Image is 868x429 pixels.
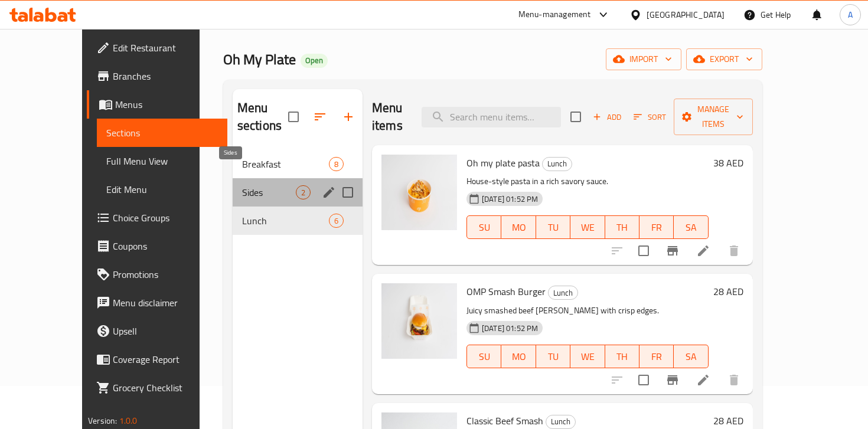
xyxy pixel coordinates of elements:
[605,345,639,368] button: TH
[683,102,743,132] span: Manage items
[242,214,329,228] span: Lunch
[543,157,572,171] span: Lunch
[233,207,363,235] div: Lunch6
[501,345,536,368] button: MO
[381,155,457,230] img: Oh my plate pasta
[588,108,626,126] button: Add
[615,52,672,67] span: import
[296,187,310,198] span: 2
[87,232,227,260] a: Coupons
[115,97,217,112] span: Menus
[713,283,743,300] h6: 28 AED
[647,8,725,21] div: [GEOGRAPHIC_DATA]
[541,348,566,365] span: TU
[570,215,605,239] button: WE
[610,348,635,365] span: TH
[106,182,217,197] span: Edit Menu
[644,219,669,236] span: FR
[678,348,703,365] span: SA
[713,412,743,429] h6: 28 AED
[233,178,363,207] div: Sides2edit
[536,345,570,368] button: TU
[466,154,540,172] span: Oh my plate pasta
[548,286,578,300] div: Lunch
[372,99,407,135] h2: Menu items
[329,157,344,171] div: items
[563,104,588,129] span: Select section
[106,154,217,168] span: Full Menu View
[422,107,561,127] input: search
[472,348,497,365] span: SU
[87,62,227,90] a: Branches
[306,103,334,131] span: Sort sections
[113,324,217,338] span: Upsell
[606,48,681,70] button: import
[644,348,669,365] span: FR
[696,244,710,258] a: Edit menu item
[223,46,296,73] span: Oh My Plate
[242,157,329,171] span: Breakfast
[320,184,338,201] button: edit
[570,345,605,368] button: WE
[631,108,669,126] button: Sort
[113,267,217,281] span: Promotions
[233,150,363,178] div: Breakfast8
[237,99,288,135] h2: Menu sections
[626,108,674,126] span: Sort items
[536,215,570,239] button: TU
[113,211,217,225] span: Choice Groups
[546,415,576,429] div: Lunch
[549,286,577,300] span: Lunch
[329,215,343,227] span: 6
[634,110,666,124] span: Sort
[87,34,227,62] a: Edit Restaurant
[477,194,543,205] span: [DATE] 01:52 PM
[631,368,656,392] span: Select to update
[674,99,753,135] button: Manage items
[575,219,600,236] span: WE
[631,238,656,263] span: Select to update
[329,159,343,170] span: 8
[466,283,546,300] span: OMP Smash Burger
[477,323,543,334] span: [DATE] 01:52 PM
[119,413,138,428] span: 1.0.0
[848,8,853,21] span: A
[686,48,762,70] button: export
[506,219,531,236] span: MO
[113,69,217,83] span: Branches
[88,413,117,428] span: Version:
[113,381,217,395] span: Grocery Checklist
[113,352,217,366] span: Coverage Report
[97,119,227,147] a: Sections
[334,103,363,131] button: Add section
[87,204,227,232] a: Choice Groups
[301,54,328,68] div: Open
[591,110,623,124] span: Add
[501,215,536,239] button: MO
[720,366,748,394] button: delete
[605,215,639,239] button: TH
[381,283,457,359] img: OMP Smash Burger
[242,185,296,199] span: Sides
[506,348,531,365] span: MO
[541,219,566,236] span: TU
[113,296,217,310] span: Menu disclaimer
[466,345,501,368] button: SU
[696,373,710,387] a: Edit menu item
[87,317,227,345] a: Upsell
[472,219,497,236] span: SU
[87,260,227,289] a: Promotions
[639,345,674,368] button: FR
[696,52,753,67] span: export
[678,219,703,236] span: SA
[87,90,227,119] a: Menus
[674,215,708,239] button: SA
[87,289,227,317] a: Menu disclaimer
[106,126,217,140] span: Sections
[97,147,227,175] a: Full Menu View
[281,104,306,129] span: Select all sections
[518,8,591,22] div: Menu-management
[713,155,743,171] h6: 38 AED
